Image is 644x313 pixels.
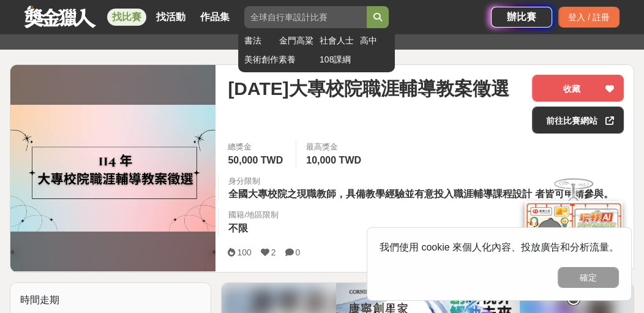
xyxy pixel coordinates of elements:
span: 我們使用 cookie 來個人化內容、投放廣告和分析流量。 [380,242,619,252]
input: 全球自行車設計比賽 [244,6,367,28]
span: 2 [271,247,276,257]
a: 金門高粱 [279,34,313,47]
a: 前往比賽網站 [532,107,624,134]
span: 不限 [228,223,248,233]
div: 身分限制 [228,175,616,187]
button: 確定 [558,267,619,288]
span: 總獎金 [228,141,286,153]
span: [DATE]大專校院職涯輔導教案徵選 [228,75,509,102]
a: 美術創作素養 [244,53,313,66]
button: 收藏 [532,75,624,102]
div: 國籍/地區限制 [228,209,279,221]
a: 找活動 [151,9,190,26]
a: 書法 [244,34,273,47]
img: d2146d9a-e6f6-4337-9592-8cefde37ba6b.png [525,201,623,282]
span: 最高獎金 [306,141,364,153]
a: 108課綱 [320,53,389,66]
a: 辦比賽 [491,7,552,28]
a: 社會人士 [320,34,354,47]
span: 0 [295,247,300,257]
span: 50,000 TWD [228,155,283,165]
a: 高中 [360,34,389,47]
span: 100 [237,247,251,257]
span: 全國大專校院之現職教師，具備教學經驗並有意投入職涯輔導課程設計 者皆可申請參與。 [228,189,613,199]
a: 找比賽 [107,9,146,26]
div: 登入 / 註冊 [558,7,620,28]
a: 作品集 [195,9,234,26]
img: Cover Image [10,105,215,232]
span: 10,000 TWD [306,155,361,165]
